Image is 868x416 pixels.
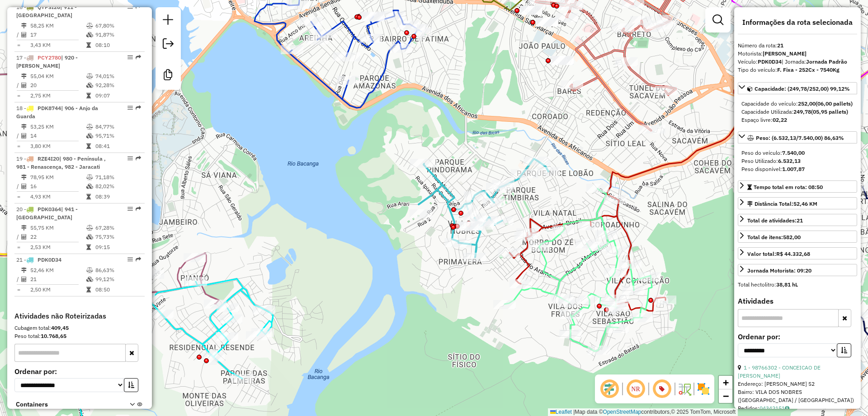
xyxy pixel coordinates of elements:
div: Peso Utilizado: [741,157,854,165]
i: % de utilização do peso [86,74,93,79]
span: 20 - [16,206,78,221]
div: Espaço livre: [741,116,854,124]
td: 16 [30,182,86,191]
td: 2,75 KM [30,91,86,100]
div: Capacidade Utilizada: [741,108,854,116]
td: / [16,131,21,140]
em: Rota exportada [136,105,141,111]
div: Atividade não roteirizada - JOSIANE LIMA SOUZA [520,6,542,15]
div: Map data © contributors,© 2025 TomTom, Microsoft [548,408,738,416]
a: Capacidade: (249,78/252,00) 99,12% [738,82,857,94]
i: Total de Atividades [21,32,27,37]
td: 74,01% [95,72,141,81]
i: Distância Total [21,268,27,273]
span: | 980 - Península , 981 - Renascença, 982 - Jaracati [16,155,106,170]
td: 09:15 [95,243,141,252]
div: Distância Total: [747,200,817,208]
span: 21 - [16,256,61,263]
td: = [16,91,21,100]
em: Rota exportada [136,156,141,161]
i: % de utilização do peso [86,225,93,231]
i: Total de Atividades [21,184,27,189]
span: QYP3I26 [38,4,60,10]
div: Motorista: [738,50,857,58]
strong: 1.007,87 [782,166,805,172]
span: RZE4I20 [38,155,59,162]
i: % de utilização da cubagem [86,277,93,282]
td: 91,87% [95,30,141,39]
a: Distância Total:52,46 KM [738,197,857,209]
td: 4,93 KM [30,192,86,201]
img: Fluxo de ruas [677,382,692,396]
strong: 7.540,00 [782,149,805,156]
strong: 249,78 [793,108,811,115]
h4: Informações da rota selecionada [738,18,857,27]
a: Total de atividades:21 [738,214,857,226]
span: Exibir número da rota [651,378,673,400]
td: 53,25 KM [30,122,86,131]
em: Opções [127,206,133,212]
a: Criar modelo [159,66,177,86]
i: Total de Atividades [21,234,27,240]
td: 86,63% [95,266,141,275]
span: 19 - [16,155,106,170]
td: 20 [30,81,86,90]
div: Veículo: [738,58,857,66]
i: Tempo total em rota [86,42,91,48]
i: % de utilização da cubagem [86,234,93,240]
strong: 582,00 [783,234,801,240]
strong: R$ 44.332,68 [776,250,810,257]
div: Jornada Motorista: 09:20 [747,267,811,275]
div: Capacidade do veículo: [741,100,854,108]
span: Containers [16,400,118,409]
span: | 906 - Anjo da Guarda [16,105,98,120]
i: % de utilização da cubagem [86,184,93,189]
td: 09:07 [95,91,141,100]
i: Tempo total em rota [86,287,91,292]
td: = [16,285,21,294]
span: Exibir deslocamento [599,378,620,400]
div: Peso disponível: [741,165,854,173]
div: Bairro: VILA DOS NOBRES ([GEOGRAPHIC_DATA] / [GEOGRAPHIC_DATA]) [738,388,857,404]
span: PCY2780 [38,54,61,61]
a: Zoom in [719,376,732,389]
i: Tempo total em rota [86,93,91,98]
em: Opções [127,105,133,111]
td: 08:10 [95,41,141,50]
td: / [16,30,21,39]
td: 71,18% [95,173,141,182]
td: = [16,243,21,252]
i: Total de Atividades [21,133,27,139]
td: 55,04 KM [30,72,86,81]
i: % de utilização da cubagem [86,32,93,37]
td: / [16,81,21,90]
strong: 6.532,13 [778,157,801,164]
strong: F. Fixa - 252Cx - 7540Kg [777,66,840,73]
td: 3,80 KM [30,142,86,151]
td: 58,25 KM [30,21,86,30]
span: | 911 - [GEOGRAPHIC_DATA] [16,4,77,18]
img: Exibir/Ocultar setores [696,382,711,396]
td: 75,73% [95,232,141,241]
strong: Jornada Padrão [806,58,847,65]
div: Número da rota: [738,42,857,50]
span: | [573,409,575,415]
i: % de utilização do peso [86,124,93,129]
td: 14 [30,131,86,140]
span: PDK0D34 [38,256,61,263]
em: Rota exportada [136,55,141,60]
td: 3,43 KM [30,41,86,50]
em: Rota exportada [136,206,141,212]
div: Peso: (6.532,13/7.540,00) 86,63% [738,145,857,177]
td: 95,71% [95,131,141,140]
a: Total de itens:582,00 [738,231,857,243]
td: 67,28% [95,223,141,232]
em: Opções [127,257,133,262]
td: 55,75 KM [30,223,86,232]
div: Endereço: [PERSON_NAME] 52 [738,380,857,388]
td: 92,28% [95,81,141,90]
label: Ordenar por: [738,331,857,342]
strong: (06,00 pallets) [816,100,853,107]
td: 82,02% [95,182,141,191]
td: 08:39 [95,192,141,201]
